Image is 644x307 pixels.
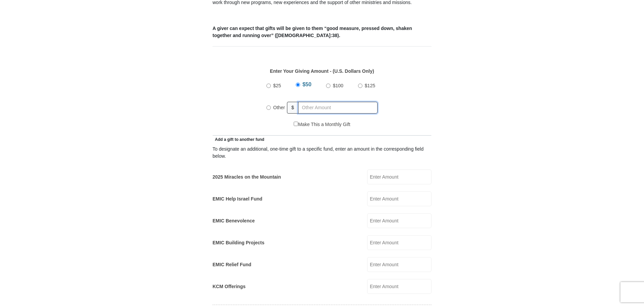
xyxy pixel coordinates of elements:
input: Enter Amount [367,279,431,294]
input: Enter Amount [367,191,431,206]
input: Enter Amount [367,257,431,272]
b: A giver can expect that gifts will be given to them “good measure, pressed down, shaken together ... [213,26,412,38]
span: Add a gift to another fund [213,137,264,142]
label: EMIC Help Israel Fund [213,195,262,203]
input: Enter Amount [367,170,431,184]
input: Other Amount [298,102,378,114]
input: Make This a Monthly Gift [294,122,298,126]
span: Other [273,105,285,110]
span: $125 [365,83,375,88]
span: $ [287,102,298,114]
span: $25 [273,83,281,88]
label: 2025 Miracles on the Mountain [213,174,281,181]
input: Enter Amount [367,213,431,228]
input: Enter Amount [367,235,431,250]
label: Make This a Monthly Gift [294,121,350,128]
label: EMIC Benevolence [213,217,255,224]
span: $100 [333,83,343,88]
strong: Enter Your Giving Amount - (U.S. Dollars Only) [270,68,374,74]
label: KCM Offerings [213,283,246,290]
div: To designate an additional, one-time gift to a specific fund, enter an amount in the correspondin... [213,146,431,160]
span: $50 [302,82,312,87]
label: EMIC Relief Fund [213,261,251,268]
label: EMIC Building Projects [213,239,264,246]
